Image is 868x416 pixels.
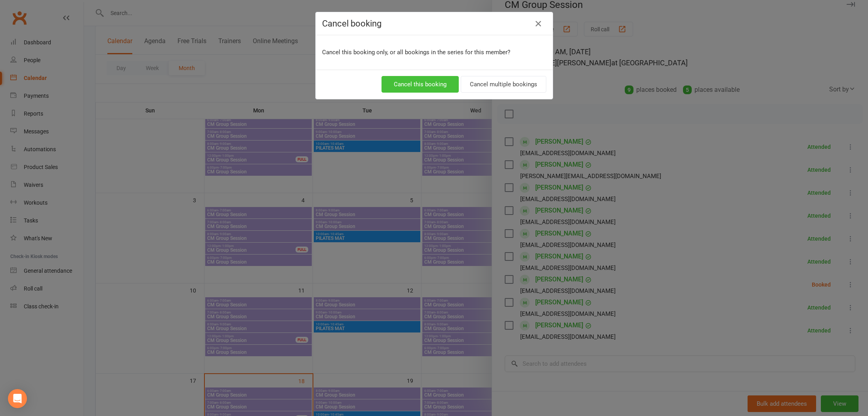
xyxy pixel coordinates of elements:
button: Cancel multiple bookings [461,76,546,93]
button: Close [532,17,545,30]
p: Cancel this booking only, or all bookings in the series for this member? [322,47,546,57]
div: Open Intercom Messenger [8,389,27,408]
h4: Cancel booking [322,19,546,28]
button: Cancel this booking [382,76,459,93]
